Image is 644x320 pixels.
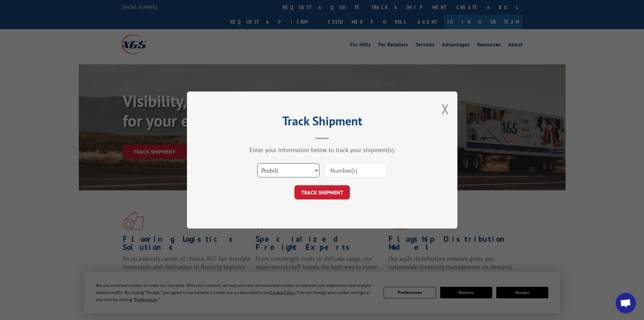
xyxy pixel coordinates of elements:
button: TRACK SHIPMENT [294,185,350,199]
button: Close modal [442,100,449,118]
div: Enter your information below to track your shipment(s). [221,146,424,154]
input: Number(s) [325,163,387,177]
h2: Track Shipment [221,116,424,129]
div: Open chat [616,293,636,313]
